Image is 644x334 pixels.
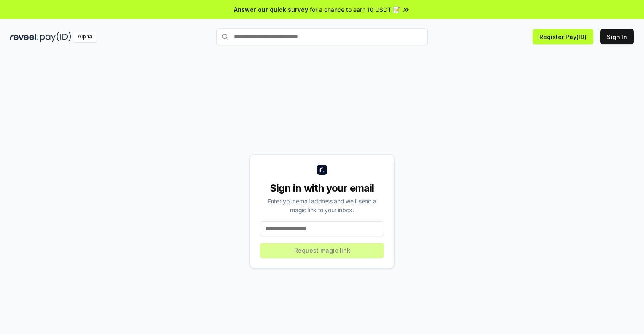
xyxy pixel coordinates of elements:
span: for a chance to earn 10 USDT 📝 [310,5,400,14]
button: Register Pay(ID) [533,29,593,44]
span: Answer our quick survey [234,5,308,14]
img: pay_id [40,32,71,42]
button: Sign In [600,29,634,44]
img: logo_small [317,165,327,175]
div: Alpha [73,32,97,42]
div: Enter your email address and we’ll send a magic link to your inbox. [260,197,384,214]
img: reveel_dark [10,32,38,42]
div: Sign in with your email [260,182,384,195]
